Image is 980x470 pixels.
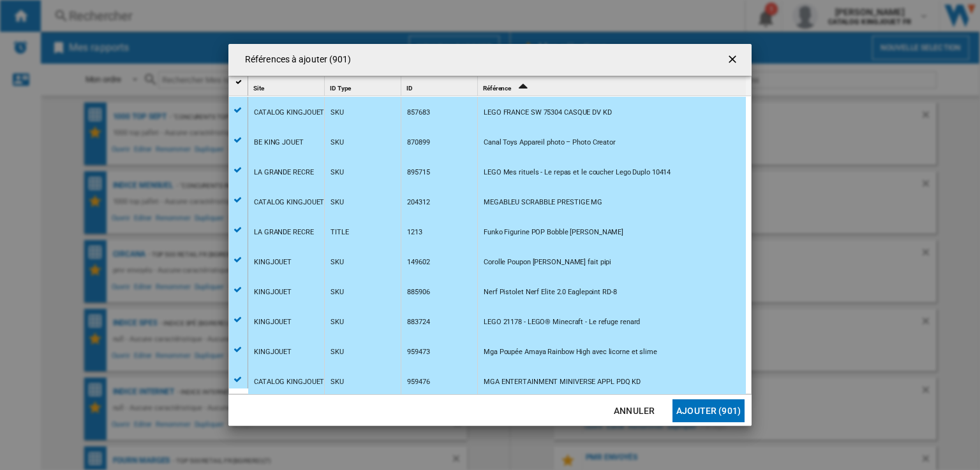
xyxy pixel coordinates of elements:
div: Sort None [327,76,401,96]
div: 1213 [407,218,422,247]
div: 895715 [407,158,429,187]
div: Site Sort None [251,76,324,96]
div: 883724 [407,308,429,337]
h4: Références à ajouter (901) [239,53,352,66]
div: Canal Toys Appareil photo – Photo Creator [484,128,616,157]
div: KINGJOUET [254,248,292,277]
div: LEGO FRANCE SW 75304 CASQUE DV KD [484,98,612,127]
div: 149602 [407,248,429,277]
div: Corolle Poupon [PERSON_NAME] fait pipi [484,248,611,277]
div: 885906 [407,278,429,307]
div: Sort None [404,76,477,96]
div: CATALOG KINGJOUET FR [254,367,334,397]
div: LA GRANDE RECRE [254,218,314,247]
div: Sort None [251,76,324,96]
div: SKU [330,248,344,277]
div: Sort Ascending [480,76,746,96]
div: KINGJOUET [254,278,292,307]
div: 870899 [407,128,429,157]
div: SKU [330,158,344,187]
div: 204312 [407,188,429,217]
div: Funko Figurine POP Bobble [PERSON_NAME] [484,218,623,247]
div: SKU [330,338,344,367]
div: TITLE [330,218,349,247]
span: ID Type [330,85,351,92]
div: Mga Poupée Amaya Rainbow High avec licorne et slime [484,338,657,367]
div: KINGJOUET [254,338,292,367]
span: Sort Ascending [512,85,533,92]
div: SKU [330,188,344,217]
div: Référence Sort Ascending [480,76,746,96]
div: CATALOG KINGJOUET FR [254,98,334,127]
div: SKU [330,98,344,127]
span: ID [406,85,413,92]
div: ID Type Sort None [327,76,401,96]
div: LA GRANDE RECRE [254,158,314,187]
span: Référence [483,85,511,92]
div: MGA ENTERTAINMENT MINIVERSE APPL PDQ KD [484,367,641,397]
div: 959473 [407,338,429,367]
div: SKU [330,308,344,337]
div: 959476 [407,367,429,397]
div: SKU [330,128,344,157]
div: LEGO Mes rituels - Le repas et le coucher Lego Duplo 10414 [484,158,671,187]
div: ID Sort None [404,76,477,96]
div: MEGABLEU SCRABBLE PRESTIGE MG [484,188,602,217]
div: BE KING JOUET [254,128,304,157]
span: Site [253,85,264,92]
button: Ajouter (901) [672,399,745,422]
div: 857683 [407,98,429,127]
button: Annuler [606,399,662,422]
div: CATALOG KINGJOUET FR [254,188,334,217]
div: KINGJOUET [254,308,292,337]
div: LEGO 21178 - LEGO® Minecraft - Le refuge renard [484,308,640,337]
div: Nerf Pistolet Nerf Elite 2.0 Eaglepoint RD-8 [484,278,617,307]
div: SKU [330,367,344,397]
button: getI18NText('BUTTONS.CLOSE_DIALOG') [721,47,746,73]
ng-md-icon: getI18NText('BUTTONS.CLOSE_DIALOG') [726,53,741,68]
div: SKU [330,278,344,307]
